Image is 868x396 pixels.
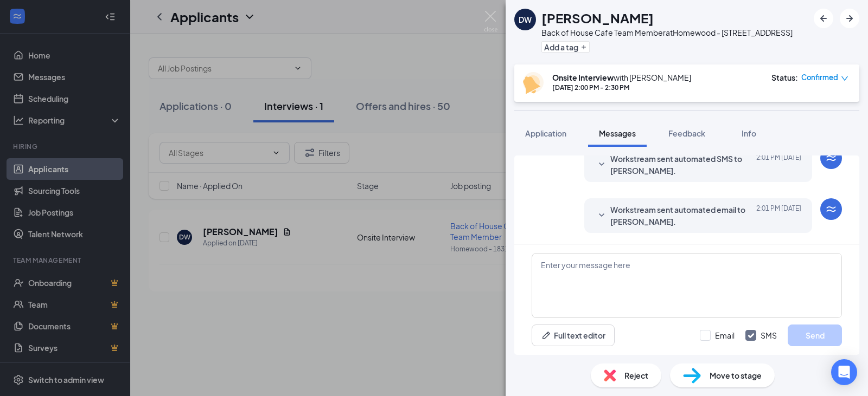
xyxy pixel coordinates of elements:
[610,153,752,177] span: Workstream sent automated SMS to [PERSON_NAME].
[580,44,587,50] svg: Plus
[552,73,614,82] b: Onsite Interview
[552,72,691,83] div: with [PERSON_NAME]
[742,128,756,138] span: Info
[771,72,798,83] div: Status :
[541,41,590,53] button: PlusAdd a tag
[595,209,608,222] svg: SmallChevronDown
[825,152,838,165] svg: WorkstreamLogo
[840,9,859,28] button: ArrowRight
[610,204,752,228] span: Workstream sent automated email to [PERSON_NAME].
[788,324,842,346] button: Send
[595,158,608,171] svg: SmallChevronDown
[817,12,830,25] svg: ArrowLeftNew
[552,83,691,92] div: [DATE] 2:00 PM - 2:30 PM
[756,153,801,177] span: [DATE] 2:01 PM
[831,359,857,385] div: Open Intercom Messenger
[710,369,762,381] span: Move to stage
[668,128,705,138] span: Feedback
[541,27,793,38] div: Back of House Cafe Team Member at Homewood - [STREET_ADDRESS]
[532,324,615,346] button: Full text editorPen
[541,330,552,341] svg: Pen
[814,9,833,28] button: ArrowLeftNew
[801,72,838,83] span: Confirmed
[519,14,532,25] div: DW
[624,369,648,381] span: Reject
[525,128,566,138] span: Application
[541,9,654,27] h1: [PERSON_NAME]
[843,12,856,25] svg: ArrowRight
[756,204,801,228] span: [DATE] 2:01 PM
[599,128,636,138] span: Messages
[825,203,838,216] svg: WorkstreamLogo
[841,75,848,82] span: down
